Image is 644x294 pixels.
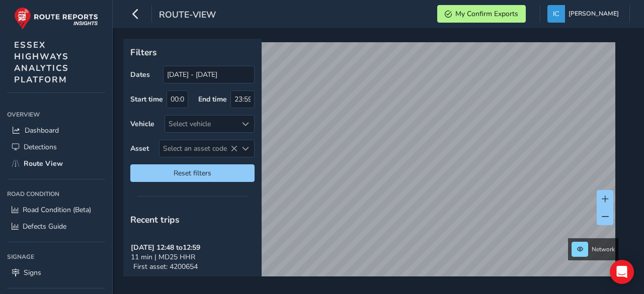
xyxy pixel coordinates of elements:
[7,202,105,218] a: Road Condition (Beta)
[165,116,237,132] div: Select vehicle
[23,205,91,215] span: Road Condition (Beta)
[130,94,163,104] label: Start time
[198,94,227,104] label: End time
[159,140,237,157] span: Select an asset code
[130,144,149,153] label: Asset
[237,140,254,157] div: Select an asset code
[130,46,255,59] p: Filters
[130,70,150,79] label: Dates
[437,5,526,23] button: My Confirm Exports
[7,249,105,264] div: Signage
[7,155,105,172] a: Route View
[7,218,105,235] a: Defects Guide
[25,126,59,135] span: Dashboard
[131,243,200,252] strong: [DATE] 12:48 to 12:59
[7,264,105,281] a: Signs
[130,214,180,226] span: Recent trips
[610,260,634,284] div: Open Intercom Messenger
[133,262,198,271] span: First asset: 4200654
[23,222,66,231] span: Defects Guide
[547,5,622,23] button: [PERSON_NAME]
[7,186,105,202] div: Road Condition
[569,5,619,23] span: [PERSON_NAME]
[159,9,216,23] span: route-view
[455,9,518,19] span: My Confirm Exports
[131,252,195,262] span: 11 min | MD25 HHR
[130,164,255,182] button: Reset filters
[592,245,615,253] span: Network
[127,42,615,288] canvas: Map
[123,233,262,282] button: [DATE] 12:48 to12:5911 min | MD25 HHRFirst asset: 4200654
[24,159,63,168] span: Route View
[7,139,105,155] a: Detections
[130,119,154,129] label: Vehicle
[7,107,105,122] div: Overview
[138,168,247,178] span: Reset filters
[14,39,69,85] span: ESSEX HIGHWAYS ANALYTICS PLATFORM
[24,142,57,152] span: Detections
[547,5,565,23] img: diamond-layout
[14,7,98,30] img: rr logo
[24,268,41,277] span: Signs
[7,122,105,139] a: Dashboard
